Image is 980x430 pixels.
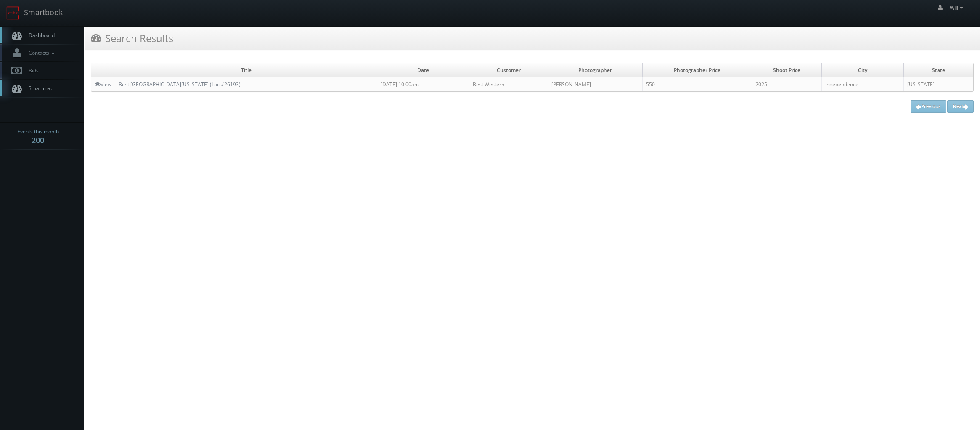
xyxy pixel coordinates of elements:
[548,77,642,92] td: [PERSON_NAME]
[32,135,44,145] strong: 200
[950,4,966,11] span: Will
[24,67,39,74] span: Bids
[115,63,377,77] td: Title
[17,127,59,136] span: Events this month
[752,63,821,77] td: Shoot Price
[643,77,752,92] td: 550
[548,63,642,77] td: Photographer
[469,63,548,77] td: Customer
[24,49,57,56] span: Contacts
[24,32,55,39] span: Dashboard
[377,63,469,77] td: Date
[6,6,20,20] img: smartbook-logo.png
[119,81,241,88] a: Best [GEOGRAPHIC_DATA][US_STATE] (Loc #26193)
[822,77,904,92] td: Independence
[904,77,973,92] td: [US_STATE]
[822,63,904,77] td: City
[752,77,821,92] td: 2025
[643,63,752,77] td: Photographer Price
[24,85,53,92] span: Smartmap
[469,77,548,92] td: Best Western
[91,31,173,45] h3: Search Results
[95,81,111,88] a: View
[377,77,469,92] td: [DATE] 10:00am
[904,63,973,77] td: State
